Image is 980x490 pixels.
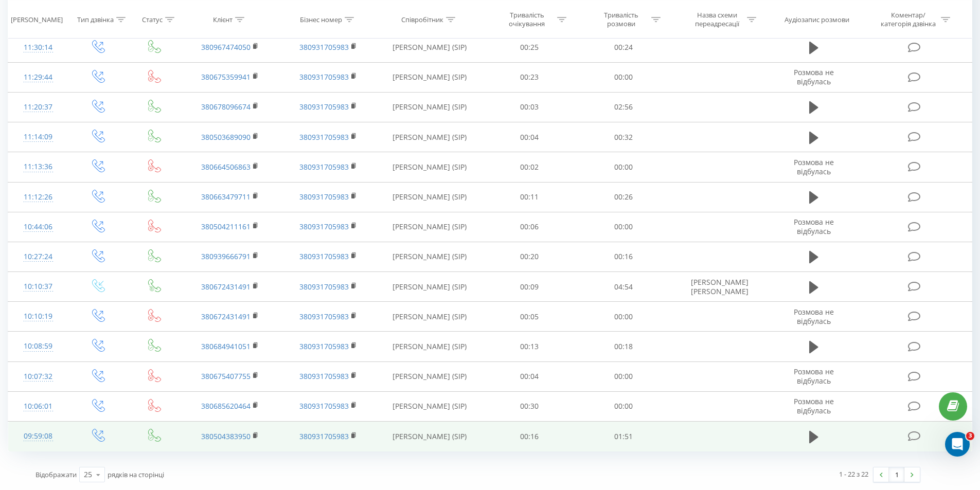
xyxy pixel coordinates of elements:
td: [PERSON_NAME] (SIP) [377,391,483,421]
a: 380931705983 [299,222,349,231]
span: Розмова не відбулась [794,307,834,326]
td: 00:04 [483,122,577,152]
td: [PERSON_NAME] (SIP) [377,332,483,361]
td: 00:00 [577,302,671,332]
div: Тип дзвінка [77,15,114,24]
a: 380678096674 [201,102,251,112]
a: 380664506863 [201,162,251,172]
td: [PERSON_NAME] (SIP) [377,212,483,242]
td: [PERSON_NAME] (SIP) [377,302,483,332]
a: 380931705983 [299,341,349,351]
div: 10:10:37 [19,277,58,297]
td: 00:11 [483,182,577,212]
a: 380967474050 [201,42,251,52]
a: 380675359941 [201,72,251,82]
div: 11:20:37 [19,97,58,117]
a: 380931705983 [299,132,349,142]
div: Коментар/категорія дзвінка [878,11,938,28]
td: 00:25 [483,32,577,62]
a: 380931705983 [299,42,349,52]
div: Аудіозапис розмови [785,15,849,24]
td: 00:00 [577,391,671,421]
td: 00:06 [483,212,577,242]
a: 1 [889,467,904,482]
div: 11:12:26 [19,187,58,207]
div: Бізнес номер [300,15,342,24]
td: 00:09 [483,272,577,302]
a: 380684941051 [201,341,251,351]
td: 00:00 [577,212,671,242]
div: 25 [84,469,92,480]
td: 01:51 [577,422,671,451]
div: [PERSON_NAME] [11,15,63,24]
td: [PERSON_NAME] (SIP) [377,152,483,182]
div: Назва схеми переадресації [689,11,744,28]
a: 380672431491 [201,282,251,292]
a: 380931705983 [299,162,349,172]
a: 380672431491 [201,312,251,321]
td: 00:00 [577,361,671,391]
a: 380931705983 [299,401,349,411]
a: 380503689090 [201,132,251,142]
td: [PERSON_NAME] (SIP) [377,122,483,152]
span: Відображати [35,470,77,479]
td: 00:16 [577,242,671,271]
a: 380931705983 [299,431,349,441]
td: 00:05 [483,302,577,332]
a: 380931705983 [299,72,349,82]
td: 00:00 [577,152,671,182]
span: Розмова не відбулась [794,367,834,386]
span: Розмова не відбулась [794,396,834,415]
td: 00:13 [483,332,577,361]
div: 10:06:01 [19,396,58,416]
td: 00:24 [577,32,671,62]
td: 00:30 [483,391,577,421]
a: 380931705983 [299,371,349,381]
div: 11:13:36 [19,157,58,177]
a: 380504211161 [201,222,251,231]
div: 10:08:59 [19,336,58,356]
td: 00:32 [577,122,671,152]
td: 04:54 [577,272,671,302]
div: 11:30:14 [19,38,58,58]
td: 00:20 [483,242,577,271]
td: [PERSON_NAME] [PERSON_NAME] [670,272,768,302]
td: 02:56 [577,92,671,122]
td: [PERSON_NAME] (SIP) [377,272,483,302]
a: 380685620464 [201,401,251,411]
div: 10:44:06 [19,217,58,237]
a: 380931705983 [299,312,349,321]
div: Статус [142,15,163,24]
div: 10:27:24 [19,247,58,267]
a: 380931705983 [299,251,349,261]
div: Тривалість очікування [500,11,555,28]
a: 380931705983 [299,192,349,202]
a: 380931705983 [299,102,349,112]
div: 1 - 22 з 22 [839,469,868,479]
div: 10:10:19 [19,306,58,326]
td: 00:03 [483,92,577,122]
iframe: Intercom live chat [945,432,970,457]
td: [PERSON_NAME] (SIP) [377,32,483,62]
a: 380663479711 [201,192,251,202]
div: Тривалість розмови [594,11,649,28]
td: 00:16 [483,422,577,451]
td: 00:00 [577,62,671,92]
td: [PERSON_NAME] (SIP) [377,422,483,451]
td: 00:04 [483,361,577,391]
span: Розмова не відбулась [794,157,834,176]
div: 09:59:08 [19,426,58,446]
td: 00:26 [577,182,671,212]
span: Розмова не відбулась [794,217,834,236]
td: [PERSON_NAME] (SIP) [377,62,483,92]
td: 00:02 [483,152,577,182]
td: 00:18 [577,332,671,361]
span: 3 [966,432,974,440]
div: Співробітник [401,15,443,24]
a: 380931705983 [299,282,349,292]
td: [PERSON_NAME] (SIP) [377,242,483,271]
span: рядків на сторінці [108,470,164,479]
div: 10:07:32 [19,367,58,387]
td: [PERSON_NAME] (SIP) [377,182,483,212]
a: 380504383950 [201,431,251,441]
